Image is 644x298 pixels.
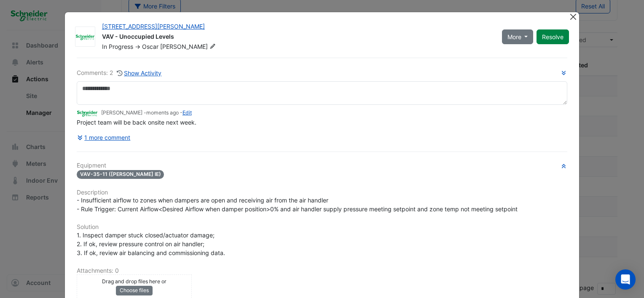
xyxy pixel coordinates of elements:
h6: Equipment [77,162,567,169]
div: Open Intercom Messenger [615,269,636,290]
span: [PERSON_NAME] [160,43,217,51]
span: -> [135,43,140,50]
h6: Attachments: 0 [77,267,567,274]
a: Edit [182,109,192,116]
h6: Solution [77,223,567,231]
span: 2025-09-12 12:06:17 [146,109,179,116]
div: Comments: 2 [77,68,162,78]
span: Oscar [142,43,158,50]
span: VAV-35-11 ([PERSON_NAME] IE) [77,170,164,179]
small: [PERSON_NAME] - - [101,109,192,117]
span: In Progress [102,43,133,50]
img: Schneider Electric [77,109,98,118]
button: Resolve [537,29,569,44]
a: [STREET_ADDRESS][PERSON_NAME] [102,23,205,30]
span: 1. Inspect damper stuck closed/actuator damage; 2. If ok, review pressure control on air handler;... [77,231,225,256]
button: Close [569,12,577,21]
button: Show Activity [116,68,162,78]
span: Project team will be back onsite next week. [77,119,196,126]
div: VAV - Unoccupied Levels [102,32,492,43]
button: 1 more comment [77,130,131,145]
h6: Description [77,189,567,196]
button: Choose files [116,286,153,295]
small: Drag and drop files here or [102,278,166,285]
span: - Insufficient airflow to zones when dampers are open and receiving air from the air handler - Ru... [77,197,518,213]
img: Schneider Electric [75,33,95,41]
span: More [507,32,521,41]
button: More [502,29,534,44]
